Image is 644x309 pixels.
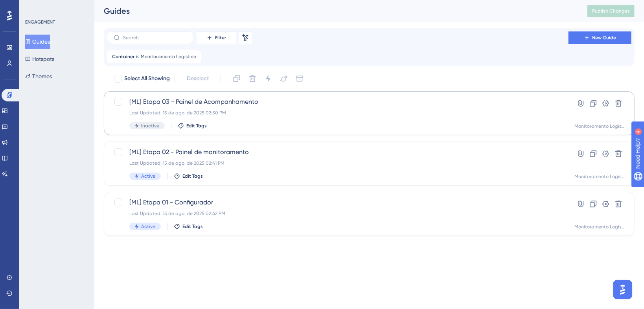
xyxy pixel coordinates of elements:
span: Deselect [187,74,209,83]
iframe: UserGuiding AI Assistant Launcher [611,278,635,302]
div: Last Updated: 15 de ago. de 2025 02:41 PM [129,160,546,166]
span: [ML] Etapa 01 - Configurador [129,198,546,207]
button: Edit Tags [178,123,207,129]
button: Publish Changes [587,5,635,17]
span: Inactive [141,123,159,129]
button: New Guide [569,31,631,44]
span: Monitoramento Logístico [141,53,196,60]
span: Active [141,173,155,179]
span: Need Help? [18,2,49,11]
span: Edit Tags [182,223,203,230]
button: Filter [197,31,236,44]
button: Deselect [180,72,216,86]
div: Last Updated: 15 de ago. de 2025 02:42 PM [129,210,546,217]
button: Edit Tags [174,173,203,179]
span: [ML] Etapa 02 - Painel de monitoramento [129,147,546,157]
div: Monitoramento Logístico [574,224,625,230]
button: Edit Tags [174,223,203,230]
div: 4 [55,4,57,10]
span: [ML] Etapa 03 - Painel de Acompanhamento [129,97,546,107]
button: Hotspots [25,52,54,66]
span: New Guide [592,35,616,41]
span: is [136,53,139,60]
div: ENGAGEMENT [25,19,55,25]
button: Themes [25,69,52,83]
button: Guides [25,35,50,49]
div: Monitoramento Logístico [574,123,625,129]
span: Edit Tags [186,123,207,129]
span: Filter [215,35,226,41]
div: Monitoramento Logístico [574,173,625,180]
span: Active [141,223,155,230]
input: Search [123,35,187,40]
div: Guides [104,6,568,17]
span: Edit Tags [182,173,203,179]
span: Container [112,53,134,60]
span: Select All Showing [124,74,170,83]
div: Last Updated: 15 de ago. de 2025 02:50 PM [129,110,546,116]
span: Publish Changes [592,8,630,14]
